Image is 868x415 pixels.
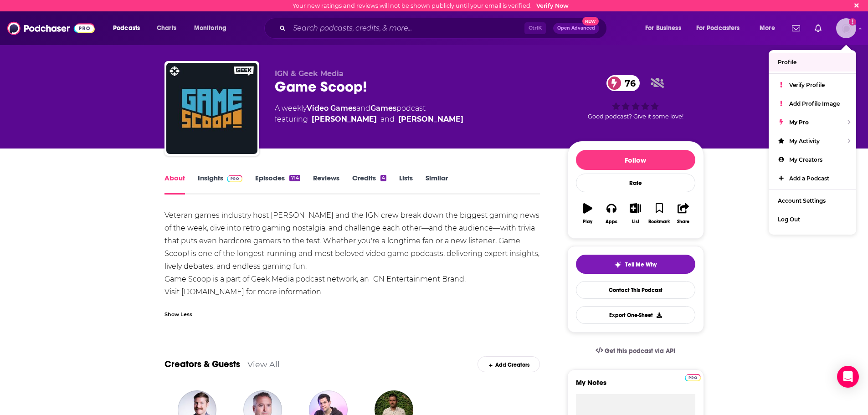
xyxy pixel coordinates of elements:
span: Add Profile Image [789,100,840,107]
a: Show notifications dropdown [811,20,825,36]
div: 76Good podcast? Give it some love! [567,69,704,126]
svg: Email not verified [849,18,856,26]
button: open menu [639,21,693,36]
button: Share [671,197,695,230]
a: Show notifications dropdown [788,20,804,36]
a: Contact This Podcast [576,281,695,299]
div: Veteran games industry host [PERSON_NAME] and the IGN crew break down the biggest gaming news of ... [164,209,540,298]
span: Account Settings [778,197,826,204]
button: Follow [576,150,695,170]
a: Similar [426,174,448,195]
button: open menu [188,21,238,36]
button: open menu [107,21,152,36]
span: Ctrl K [524,22,546,34]
span: Good podcast? Give it some love! [588,113,683,120]
a: Charts [151,21,182,36]
span: IGN & Geek Media [275,69,344,78]
span: Log Out [778,216,800,223]
img: User Profile [836,18,856,38]
span: Get this podcast via API [605,347,675,355]
div: Open Intercom Messenger [837,366,859,388]
a: InsightsPodchaser Pro [198,174,243,195]
span: featuring [275,114,463,125]
a: About [164,174,185,195]
span: My Pro [789,119,809,126]
a: Daemon Hatfield [312,114,377,125]
a: Account Settings [769,191,856,210]
a: Samuel Claiborn [398,114,463,125]
img: tell me why sparkle [614,261,621,268]
span: Add a Podcast [789,175,829,182]
button: List [623,197,647,230]
div: A weekly podcast [275,103,463,125]
div: Rate [576,174,695,192]
span: 76 [616,75,640,91]
a: Pro website [685,373,701,381]
span: For Podcasters [696,22,740,35]
span: Logged in as jbarbour [836,18,856,38]
a: My Creators [769,150,856,169]
button: Export One-Sheet [576,306,695,324]
a: 76 [606,75,640,91]
span: My Activity [789,138,820,144]
a: Lists [399,174,413,195]
a: Creators & Guests [164,359,240,370]
span: New [582,17,599,26]
div: List [632,219,639,225]
img: Podchaser Pro [227,175,243,182]
div: Bookmark [648,219,670,225]
button: Play [576,197,600,230]
span: More [760,22,775,35]
button: tell me why sparkleTell Me Why [576,255,695,274]
span: For Business [645,22,681,35]
button: Bookmark [647,197,671,230]
label: My Notes [576,378,695,394]
button: Apps [600,197,623,230]
a: View All [247,359,280,369]
button: open menu [753,21,786,36]
a: Add a Podcast [769,169,856,188]
a: Profile [769,53,856,72]
span: Open Advanced [557,26,595,31]
a: Get this podcast via API [588,340,683,362]
a: Games [370,104,396,113]
a: Episodes714 [255,174,300,195]
div: Add Creators [478,356,540,372]
span: Tell Me Why [625,261,657,268]
img: Podchaser Pro [685,374,701,381]
div: 4 [380,175,386,181]
span: My Creators [789,156,822,163]
a: Credits4 [352,174,386,195]
a: Reviews [313,174,339,195]
div: Share [677,219,689,225]
img: Podchaser - Follow, Share and Rate Podcasts [7,20,95,37]
span: Charts [157,22,176,35]
div: Search podcasts, credits, & more... [273,18,616,39]
div: Play [583,219,592,225]
div: 714 [289,175,300,181]
span: Verify Profile [789,82,825,88]
a: Add Profile Image [769,94,856,113]
span: and [356,104,370,113]
div: Apps [606,219,617,225]
span: Profile [778,59,796,66]
a: Verify Now [536,2,569,9]
input: Search podcasts, credits, & more... [289,21,524,36]
button: Show profile menu [836,18,856,38]
ul: Show profile menu [769,50,856,235]
img: Game Scoop! [166,63,257,154]
span: and [380,114,395,125]
span: Podcasts [113,22,140,35]
a: Video Games [307,104,356,113]
button: Open AdvancedNew [553,23,599,34]
span: Monitoring [194,22,226,35]
button: open menu [690,21,753,36]
div: Your new ratings and reviews will not be shown publicly until your email is verified. [293,2,569,9]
